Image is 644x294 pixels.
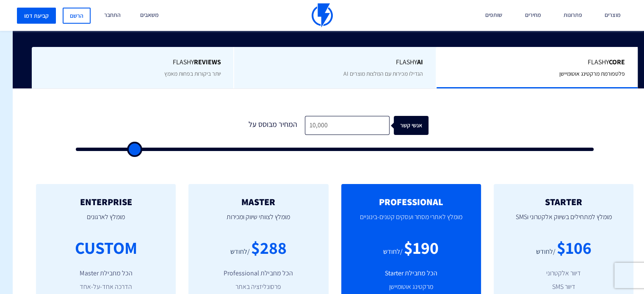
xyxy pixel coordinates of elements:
div: /לחודש [383,247,403,257]
b: AI [417,58,423,66]
a: הרשם [63,8,91,24]
div: /לחודש [230,247,250,257]
li: פרסונליזציה באתר [201,282,315,292]
li: הכל מחבילת Master [49,269,163,278]
li: הכל מחבילת Starter [354,269,468,278]
span: Flashy [449,58,625,67]
h2: MASTER [201,197,315,207]
span: פלטפורמת מרקטינג אוטומיישן [559,70,625,77]
div: המחיר מבוסס על [241,116,305,135]
li: דיוור SMS [506,282,621,292]
div: CUSTOM [75,236,137,260]
b: Core [609,58,625,66]
p: מומלץ לאתרי מסחר ועסקים קטנים-בינוניים [354,207,468,236]
span: Flashy [247,58,423,67]
div: $288 [251,236,287,260]
li: דיוור אלקטרוני [506,269,621,278]
li: הכל מחבילת Professional [201,269,315,278]
h2: PROFESSIONAL [354,197,468,207]
span: הגדילו מכירות עם המלצות מוצרים AI [343,70,423,77]
span: Flashy [44,58,221,67]
div: $106 [556,236,591,260]
span: יותר ביקורות בפחות מאמץ [164,70,221,77]
div: /לחודש [536,247,555,257]
li: הדרכה אחד-על-אחד [49,282,163,292]
p: מומלץ למתחילים בשיווק אלקטרוני וSMS [506,207,621,236]
b: REVIEWS [193,58,221,66]
div: אנשי קשר [409,116,443,135]
p: מומלץ לצוותי שיווק ומכירות [201,207,315,236]
h2: STARTER [506,197,621,207]
div: $190 [404,236,439,260]
li: מרקטינג אוטומיישן [354,282,468,292]
h2: ENTERPRISE [49,197,163,207]
p: מומלץ לארגונים [49,207,163,236]
a: קביעת דמו [17,8,56,24]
